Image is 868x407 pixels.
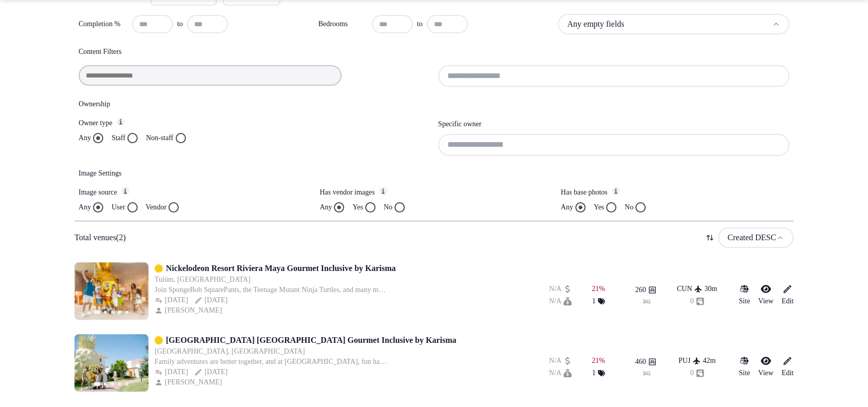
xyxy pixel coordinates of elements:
button: [DATE] [194,295,228,305]
a: Site [739,356,750,378]
label: Staff [111,133,125,143]
button: Has vendor images [379,187,387,195]
label: Bedrooms [318,19,368,29]
button: 460 [635,357,656,367]
button: N/A [549,368,572,378]
button: Go to slide 4 [118,311,121,314]
div: Family adventures are better together, and at [GEOGRAPHIC_DATA], fun has no age limit. Explore ou... [155,357,388,367]
div: 21 % [592,284,605,294]
button: [PERSON_NAME] [155,377,224,387]
button: 0 [690,368,704,378]
button: 21% [592,284,605,294]
a: Site [739,284,750,306]
span: to [177,19,183,29]
button: Go to slide 3 [111,311,114,314]
button: 260 [635,285,656,295]
h4: Ownership [79,99,789,109]
button: 42m [703,356,715,366]
label: Specific owner [438,120,481,128]
button: Image source [121,187,129,195]
button: Go to slide 1 [94,382,101,386]
button: Tulúm, [GEOGRAPHIC_DATA] [155,275,251,285]
label: Any [561,202,573,212]
button: Go to slide 2 [104,382,107,385]
label: No [625,202,633,212]
button: [GEOGRAPHIC_DATA], [GEOGRAPHIC_DATA] [155,346,305,357]
button: PUJ [678,356,701,366]
a: [GEOGRAPHIC_DATA] [GEOGRAPHIC_DATA] Gourmet Inclusive by Karisma [166,334,456,346]
label: No [384,202,392,212]
div: Join SpongeBob SquarePants, the Teenage Mutant Ninja Turtles, and many more Nickelodeon friends f... [155,285,388,295]
button: CUN [677,284,703,294]
label: User [111,202,125,212]
a: View [758,284,773,306]
button: 0 [690,296,704,306]
button: Go to slide 5 [125,311,128,314]
span: 460 [635,357,646,367]
label: Has vendor images [319,187,548,198]
label: Any [79,202,91,212]
label: Has base photos [561,187,789,198]
label: Any [319,202,332,212]
button: Go to slide 3 [111,382,114,385]
button: [DATE] [155,367,188,377]
button: 1 [592,368,605,378]
a: Nickelodeon Resort Riviera Maya Gourmet Inclusive by Karisma [166,262,396,275]
button: Has base photos [612,187,620,195]
button: [DATE] [155,295,188,305]
a: Edit [782,284,794,306]
button: 21% [592,356,605,366]
label: Owner type [79,118,430,129]
img: Featured image for Nickelodeon Resort Riviera Maya Gourmet Inclusive by Karisma [74,262,148,320]
label: Yes [594,202,604,212]
span: 260 [635,285,646,295]
button: N/A [549,296,572,306]
label: Any [79,133,91,143]
button: Go to slide 1 [94,310,101,314]
span: to [417,19,423,29]
label: Non-staff [146,133,173,143]
a: Edit [782,356,794,378]
img: Featured image for Nickelodeon Resort Punta Cana Gourmet Inclusive by Karisma [74,334,148,392]
div: 30 m [704,284,717,294]
label: Image source [79,187,307,198]
p: Total venues (2) [74,232,126,243]
button: N/A [549,356,572,366]
h4: Image Settings [79,168,789,179]
button: N/A [549,284,572,294]
div: 21 % [592,356,605,366]
button: Go to slide 4 [118,382,121,385]
button: Go to slide 5 [125,382,128,385]
button: [DATE] [194,367,228,377]
label: Vendor [146,202,166,212]
button: Owner type [117,118,125,126]
button: 30m [704,284,717,294]
button: [PERSON_NAME] [155,305,224,316]
a: View [758,356,773,378]
button: Go to slide 2 [104,311,107,314]
button: 1 [592,296,605,306]
div: 42 m [703,356,715,366]
h4: Content Filters [79,47,789,57]
label: Yes [352,202,363,212]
